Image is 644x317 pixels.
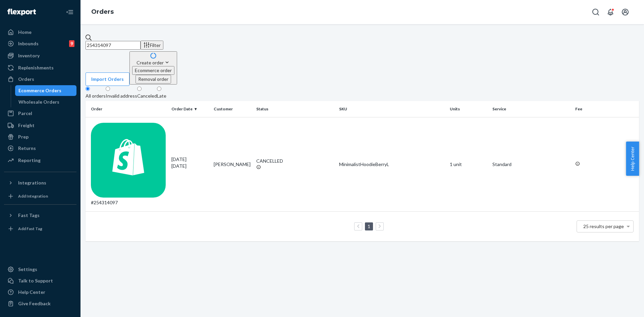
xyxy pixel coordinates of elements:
[18,226,42,231] div: Add Fast Tag
[626,142,639,176] button: Help Center
[132,59,174,66] div: Create order
[619,5,632,19] button: Open account menu
[18,29,32,36] div: Home
[366,223,372,229] a: Page 1 is your current page
[4,131,76,142] a: Prep
[86,101,169,117] th: Order
[492,161,570,168] p: Standard
[4,62,76,73] a: Replenishments
[4,143,76,154] a: Returns
[18,64,54,71] div: Replenishments
[137,87,142,91] input: Canceled
[18,289,45,296] div: Help Center
[169,101,211,117] th: Order Date
[15,85,77,96] a: Ecommerce Orders
[91,8,114,15] a: Orders
[490,101,573,117] th: Service
[63,5,76,19] button: Close Navigation
[157,87,161,91] input: Late
[18,193,48,199] div: Add Integration
[18,99,59,105] div: Wholesale Orders
[4,50,76,61] a: Inventory
[86,41,141,50] input: Search orders
[138,76,168,82] span: Removal order
[18,110,32,117] div: Parcel
[4,191,76,202] a: Add Integration
[157,93,166,99] div: Late
[18,277,53,284] div: Talk to Support
[18,87,61,94] div: Ecommerce Orders
[4,108,76,119] a: Parcel
[15,97,77,107] a: Wholesale Orders
[573,101,639,117] th: Fee
[171,156,209,169] div: [DATE]
[4,27,76,38] a: Home
[129,51,177,85] button: Create orderEcommerce orderRemoval order
[4,287,76,298] a: Help Center
[137,93,157,99] div: Canceled
[135,67,172,73] span: Ecommerce order
[136,75,171,84] button: Removal order
[256,158,334,164] div: CANCELLED
[447,117,490,212] td: 1 unit
[86,93,106,99] div: All orders
[583,223,624,229] span: 25 results per page
[4,120,76,131] a: Freight
[143,42,161,49] div: Filter
[4,155,76,166] a: Reporting
[69,40,74,47] div: 9
[171,163,209,169] p: [DATE]
[18,122,35,129] div: Freight
[604,5,617,19] button: Open notifications
[4,264,76,275] a: Settings
[336,101,447,117] th: SKU
[4,210,76,221] button: Fast Tags
[589,5,602,19] button: Open Search Box
[18,300,51,307] div: Give Feedback
[4,177,76,188] button: Integrations
[18,40,39,47] div: Inbounds
[4,74,76,85] a: Orders
[141,41,163,50] button: Filter
[18,179,46,186] div: Integrations
[18,157,41,164] div: Reporting
[4,38,76,49] a: Inbounds9
[132,66,174,75] button: Ecommerce order
[18,76,34,83] div: Orders
[106,93,137,99] div: Invalid address
[214,106,251,112] div: Customer
[106,87,110,91] input: Invalid address
[86,72,129,86] button: Import Orders
[339,161,444,168] div: MinimalistHoodieBerryL
[4,275,76,286] a: Talk to Support
[86,2,119,22] ol: breadcrumbs
[211,117,254,212] td: [PERSON_NAME]
[18,212,40,219] div: Fast Tags
[18,52,40,59] div: Inventory
[4,298,76,309] button: Give Feedback
[18,134,29,140] div: Prep
[7,9,36,15] img: Flexport logo
[91,123,166,206] div: #254314097
[18,266,37,273] div: Settings
[4,223,76,234] a: Add Fast Tag
[447,101,490,117] th: Units
[18,145,36,152] div: Returns
[254,101,337,117] th: Status
[86,87,90,91] input: All orders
